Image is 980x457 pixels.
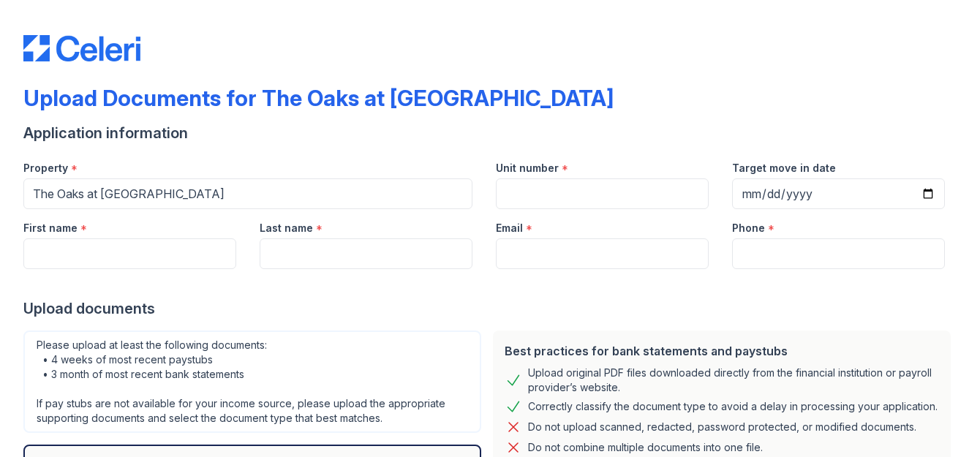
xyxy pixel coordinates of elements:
label: Property [23,161,68,175]
div: Best practices for bank statements and paystubs [505,342,939,360]
div: Correctly classify the document type to avoid a delay in processing your application. [528,398,938,415]
div: Do not upload scanned, redacted, password protected, or modified documents. [528,418,916,436]
label: Last name [260,221,313,235]
label: First name [23,221,78,235]
label: Target move in date [732,161,836,175]
div: Please upload at least the following documents: • 4 weeks of most recent paystubs • 3 month of mo... [23,331,481,433]
label: Unit number [496,161,559,175]
label: Email [496,221,523,235]
img: CE_Logo_Blue-a8612792a0a2168367f1c8372b55b34899dd931a85d93a1a3d3e32e68fde9ad4.png [23,35,140,61]
div: Application information [23,123,957,143]
div: Do not combine multiple documents into one file. [528,439,763,456]
label: Phone [732,221,765,235]
div: Upload Documents for The Oaks at [GEOGRAPHIC_DATA] [23,85,614,111]
div: Upload original PDF files downloaded directly from the financial institution or payroll provider’... [528,366,939,395]
div: Upload documents [23,298,957,319]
